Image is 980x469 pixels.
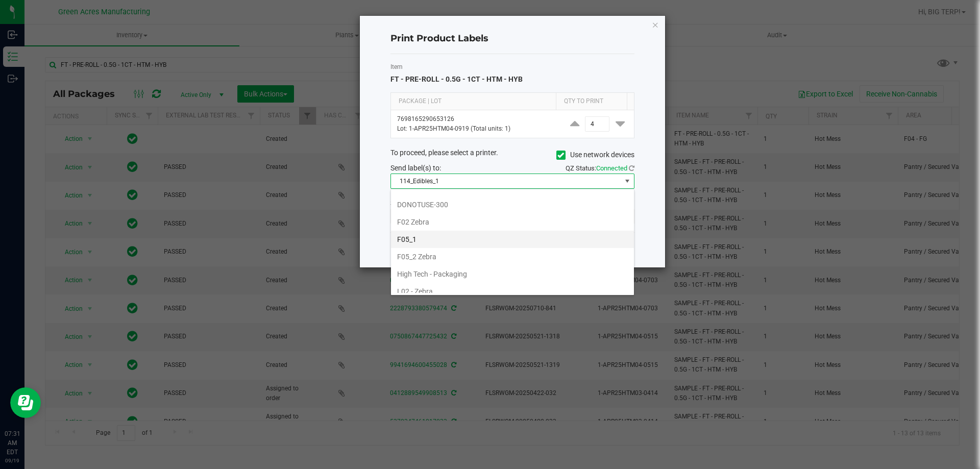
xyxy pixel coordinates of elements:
li: F05_2 Zebra [391,248,634,265]
li: L02 - Zebra [391,283,634,300]
h4: Print Product Labels [390,32,634,45]
span: Send label(s) to: [390,164,441,172]
span: FT - PRE-ROLL - 0.5G - 1CT - HTM - HYB [390,75,523,83]
span: QZ Status: [566,164,634,172]
th: Qty to Print [556,93,627,110]
li: F02 Zebra [391,213,634,231]
label: Use network devices [556,150,634,160]
li: DONOTUSE-300 [391,196,634,213]
span: 114_Edibles_1 [391,174,621,188]
span: Connected [596,164,627,172]
p: 7698165290653126 [397,114,555,124]
li: High Tech - Packaging [391,265,634,283]
div: To proceed, please select a printer. [383,147,642,163]
iframe: Resource center [10,387,41,418]
label: Item [390,62,634,71]
li: F05_1 [391,231,634,248]
div: Select a label template. [383,198,642,209]
th: Package | Lot [391,93,556,110]
p: Lot: 1-APR25HTM04-0919 (Total units: 1) [397,124,555,134]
